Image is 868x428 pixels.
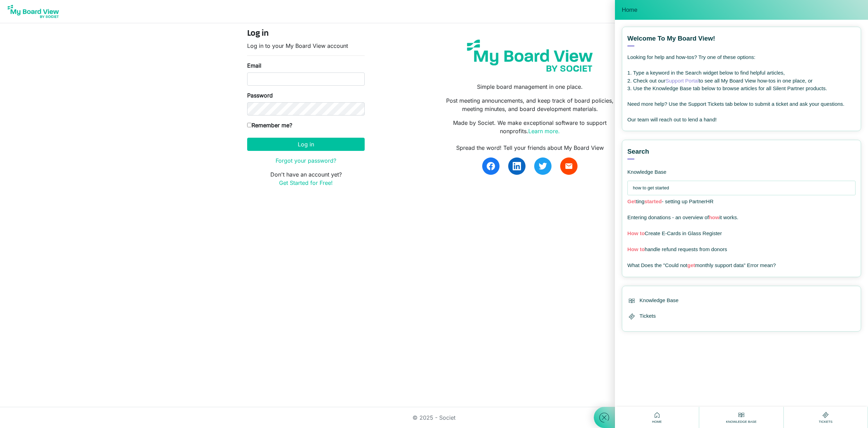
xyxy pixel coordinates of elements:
[627,198,713,204] span: ting - setting up PartnerHR
[627,198,636,204] span: Get
[627,160,724,176] div: Knowledge Base
[817,419,834,424] span: Tickets
[709,214,719,220] span: how
[627,147,649,156] span: Search
[513,162,521,170] img: linkedin.svg
[6,3,61,20] img: My Board View Logo
[627,246,639,252] span: How
[640,312,656,320] span: Tickets
[724,411,758,424] div: Knowledge Base
[627,116,844,124] div: Our team will reach out to lend a hand!
[627,85,844,93] div: 3. Use the Knowledge Base tab below to browse articles for all Silent Partner products.
[247,123,252,127] input: Remember me?
[627,312,856,321] div: Tickets
[279,179,333,186] a: Get Started for Free!
[644,198,662,204] span: started
[565,162,573,170] span: email
[247,42,365,50] p: Log in to your My Board View account
[627,77,844,85] div: 2. Check out our to see all My Board View how-tos in one place, or
[247,29,365,39] h4: Log in
[247,138,365,151] button: Log in
[666,78,699,84] a: Support Portal
[650,411,663,424] div: Home
[439,119,621,135] p: Made by Societ. We make exceptional software to support nonprofits.
[439,83,621,91] p: Simple board management in one place.
[817,411,834,424] div: Tickets
[650,419,663,424] span: Home
[462,34,598,77] img: my-board-view-societ.svg
[560,157,578,175] a: email
[247,91,273,100] label: Password
[627,53,844,61] div: Looking for help and how-tos? Try one of these options:
[439,144,621,152] div: Spread the word! Tell your friends about My Board View
[276,157,336,164] a: Forgot your password?
[627,262,776,268] span: What Does the "Could not monthly support data" Error mean?
[627,246,727,252] span: handle refund requests from donors
[627,34,856,46] div: Welcome to My Board View!
[640,246,645,252] span: to
[622,7,637,14] span: Home
[487,162,495,170] img: facebook.svg
[687,262,695,268] span: get
[413,414,455,421] a: © 2025 - Societ
[247,170,365,187] p: Don't have an account yet?
[247,121,292,129] label: Remember me?
[633,181,853,195] input: Search
[724,419,758,424] span: Knowledge Base
[627,297,856,305] div: Knowledge Base
[627,69,844,77] div: 1. Type a keyword in the Search widget below to find helpful articles,
[539,162,547,170] img: twitter.svg
[247,61,261,70] label: Email
[640,297,679,305] span: Knowledge Base
[627,100,844,108] div: Need more help? Use the Support Tickets tab below to submit a ticket and ask your questions.
[640,230,645,236] span: to
[627,230,639,236] span: How
[439,96,621,113] p: Post meeting announcements, and keep track of board policies, meeting minutes, and board developm...
[627,230,722,236] span: Create E-Cards in Glass Register
[528,128,560,135] a: Learn more.
[627,214,738,220] span: Entering donations - an overview of it works.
